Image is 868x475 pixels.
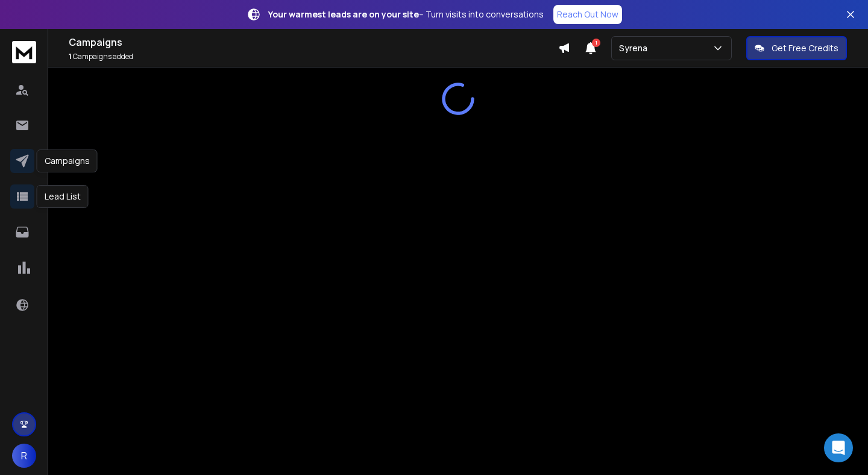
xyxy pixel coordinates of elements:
h1: Campaigns [69,35,558,49]
p: Reach Out Now [557,8,618,20]
img: logo [12,41,36,63]
span: 1 [69,51,72,61]
p: – Turn visits into conversations [268,8,544,20]
p: Get Free Credits [772,42,838,54]
div: Lead List [37,185,89,208]
button: R [12,444,36,468]
strong: Your warmest leads are on your site [268,8,419,20]
p: Campaigns added [69,52,558,61]
button: Get Free Credits [746,36,847,60]
span: 1 [592,39,600,47]
a: Reach Out Now [553,5,622,24]
div: Campaigns [37,149,98,172]
p: Syrena [619,42,652,54]
div: Open Intercom Messenger [824,433,853,462]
